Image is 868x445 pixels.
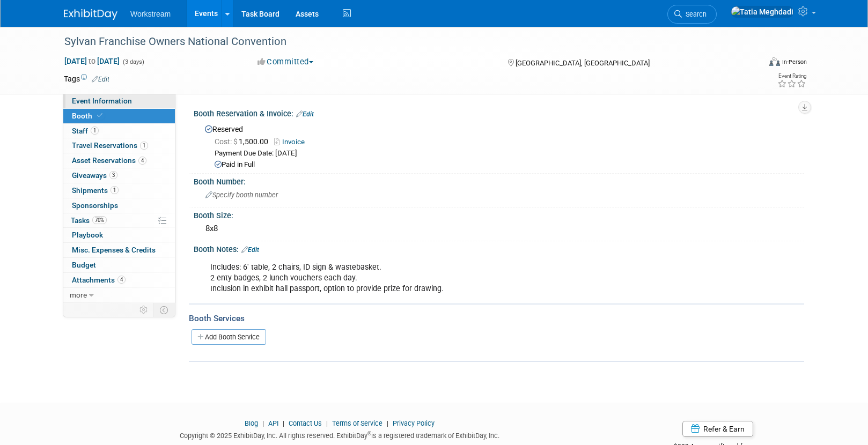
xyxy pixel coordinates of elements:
div: Payment Due Date: [DATE] [215,149,796,159]
span: | [384,419,391,427]
span: Giveaways [72,171,117,180]
a: Attachments4 [63,273,175,287]
div: Booth Reservation & Invoice: [194,106,804,120]
td: Tags [64,73,109,84]
span: Shipments [72,186,119,195]
span: 3 [109,171,117,179]
div: In-Person [782,58,807,66]
div: 8x8 [202,220,796,237]
span: Booth [72,112,105,120]
a: Add Booth Service [192,329,266,345]
td: Personalize Event Tab Strip [135,303,153,317]
sup: ® [367,431,371,436]
span: Specify booth number [205,191,278,199]
a: Edit [92,76,109,83]
a: Edit [296,110,314,118]
span: (3 days) [122,58,144,65]
div: Paid in Full [215,160,796,170]
div: Copyright © 2025 ExhibitDay, Inc. All rights reserved. ExhibitDay is a registered trademark of Ex... [64,428,615,441]
div: Booth Services [189,313,804,324]
span: Attachments [72,276,126,284]
span: [GEOGRAPHIC_DATA], [GEOGRAPHIC_DATA] [516,59,650,67]
span: 70% [92,216,107,224]
span: 1 [91,127,99,135]
span: 4 [138,157,146,165]
a: more [63,288,175,302]
span: Asset Reservations [72,156,146,165]
span: Search [682,10,707,18]
i: Booth reservation complete [97,113,102,118]
a: Blog [245,419,258,427]
a: Contact Us [289,419,322,427]
a: Booth [63,109,175,123]
div: Booth Notes: [194,241,804,255]
img: Format-Inperson.png [769,57,780,66]
img: ExhibitDay [64,9,117,20]
span: Travel Reservations [72,141,148,150]
span: Sponsorships [72,201,118,210]
a: Edit [241,246,259,254]
div: Event Format [696,56,807,72]
div: Booth Size: [194,207,804,221]
span: Misc. Expenses & Credits [72,246,156,254]
div: Reserved [202,121,796,170]
span: 4 [117,276,126,284]
a: Asset Reservations4 [63,153,175,168]
span: 1 [111,186,119,194]
span: to [87,57,97,65]
img: Tatia Meghdadi [731,6,794,18]
span: | [323,419,330,427]
span: 1 [140,142,148,150]
a: Misc. Expenses & Credits [63,243,175,257]
a: Invoice [274,138,310,146]
a: Playbook [63,228,175,242]
a: Privacy Policy [393,419,435,427]
div: Event Rating [777,73,806,79]
span: Tasks [71,216,107,225]
div: Sylvan Franchise Owners National Convention [61,32,744,51]
span: Workstream [130,10,171,18]
span: Staff [72,127,99,135]
button: Committed [254,56,318,68]
a: Search [667,5,717,24]
span: Event Information [72,97,132,105]
a: Event Information [63,94,175,108]
a: Sponsorships [63,198,175,213]
a: Refer & Earn [682,421,753,437]
a: Budget [63,258,175,272]
span: Playbook [72,231,103,239]
a: Giveaways3 [63,168,175,183]
span: Cost: $ [215,137,239,146]
span: [DATE] [DATE] [64,56,120,66]
span: Budget [72,261,96,269]
a: Staff1 [63,124,175,138]
td: Toggle Event Tabs [153,303,175,317]
div: Booth Number: [194,174,804,187]
a: Tasks70% [63,213,175,228]
a: Travel Reservations1 [63,138,175,153]
span: | [260,419,267,427]
a: Terms of Service [332,419,382,427]
div: Includes: 6' table, 2 chairs, ID sign & wastebasket. 2 enty badges, 2 lunch vouchers each day. In... [203,257,686,300]
a: API [268,419,278,427]
span: 1,500.00 [215,137,273,146]
span: more [70,291,87,299]
span: | [280,419,287,427]
a: Shipments1 [63,183,175,198]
